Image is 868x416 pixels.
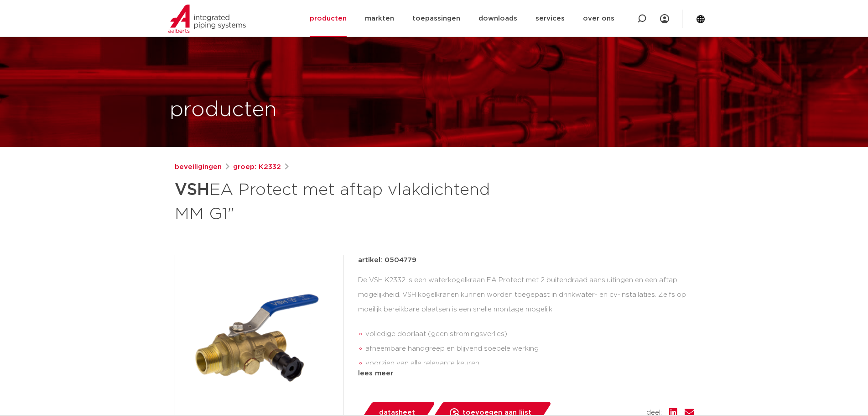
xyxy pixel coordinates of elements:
[175,162,222,173] a: beveiligingen
[175,176,517,226] h1: EA Protect met aftap vlakdichtend MM G1"
[365,342,694,356] li: afneembare handgreep en blijvend soepele werking
[365,327,694,342] li: volledige doorlaat (geen stromingsverlies)
[365,356,694,371] li: voorzien van alle relevante keuren
[358,255,416,266] p: artikel: 0504779
[233,162,281,173] a: groep: K2332
[358,273,694,364] div: De VSH K2332 is een waterkogelkraan EA Protect met 2 buitendraad aansluitingen en een aftap mogel...
[358,368,694,379] div: lees meer
[170,95,277,125] h1: producten
[175,182,209,198] strong: VSH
